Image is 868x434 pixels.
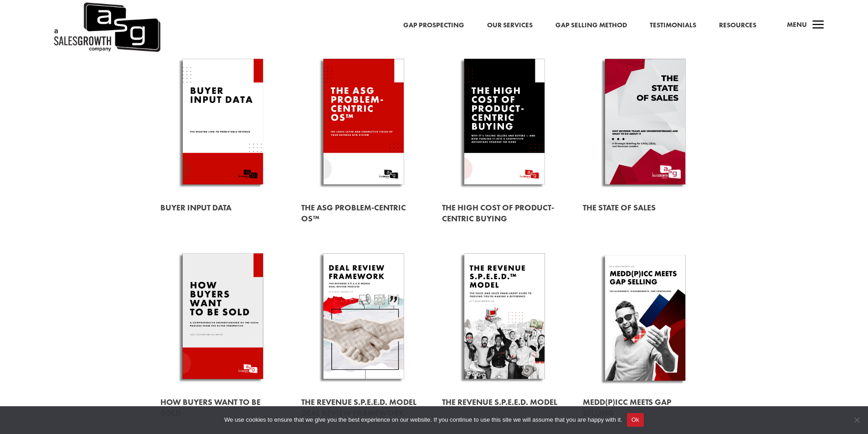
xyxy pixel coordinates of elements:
[224,415,622,424] span: We use cookies to ensure that we give you the best experience on our website. If you continue to ...
[650,20,696,31] a: Testimonials
[487,20,533,31] a: Our Services
[719,20,756,31] a: Resources
[627,413,644,427] button: Ok
[787,20,807,29] span: Menu
[555,20,627,31] a: Gap Selling Method
[809,16,827,35] span: a
[852,415,861,424] span: No
[403,20,464,31] a: Gap Prospecting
